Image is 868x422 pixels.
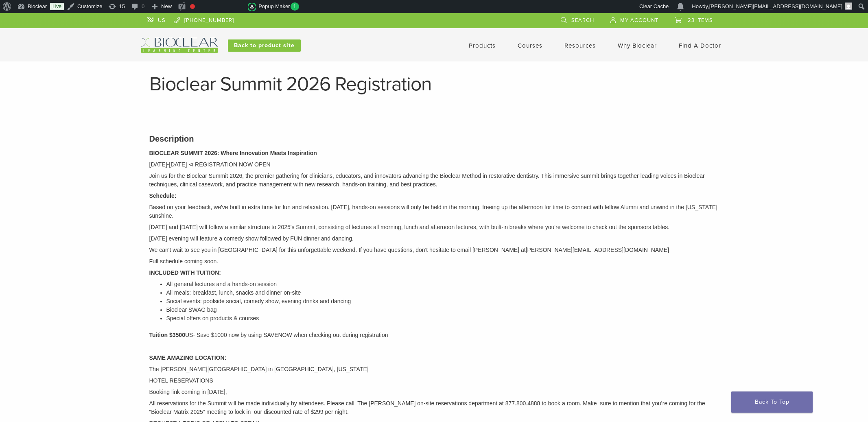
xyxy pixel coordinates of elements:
[149,192,177,199] strong: Schedule:
[561,13,594,25] a: Search
[166,297,719,306] li: Social events: poolside social, comedy show, evening drinks and dancing
[731,391,813,413] a: Back To Top
[149,399,719,416] p: All reservations for the Summit will be made individually by attendees. Please call The [PERSON_N...
[618,42,657,49] a: Why Bioclear
[149,150,317,156] strong: BIOCLEAR SUMMIT 2026: Where Innovation Meets Inspiration
[174,13,234,25] a: [PHONE_NUMBER]
[141,38,218,53] img: Bioclear
[190,4,195,9] div: Focus keyphrase not set
[675,13,713,25] a: 23 items
[149,74,719,94] h1: Bioclear Summit 2026 Registration
[469,42,496,49] a: Products
[149,354,227,361] strong: SAME AMAZING LOCATION:
[679,42,721,49] a: Find A Doctor
[149,257,719,266] p: Full schedule coming soon.
[149,269,221,276] strong: INCLUDED WITH TUITION:
[149,203,719,220] p: Based on your feedback, we've built in extra time for fun and relaxation. [DATE], hands-on sessio...
[149,223,719,232] p: [DATE] and [DATE] will follow a similar structure to 2025's Summit, consisting of lectures all mo...
[149,332,185,338] strong: Tuition $3500
[610,13,658,25] a: My Account
[166,306,719,314] li: Bioclear SWAG bag
[149,234,719,243] p: [DATE] evening will feature a comedy show followed by FUN dinner and dancing.
[149,388,719,396] p: Booking link coming in [DATE],
[564,42,596,49] a: Resources
[620,17,658,24] span: My Account
[688,17,713,24] span: 23 items
[166,314,719,323] li: Special offers on products & courses
[149,160,719,169] p: [DATE]-[DATE] ⊲ REGISTRATION NOW OPEN
[50,3,64,10] a: Live
[149,376,719,385] p: HOTEL RESERVATIONS
[571,17,594,24] span: Search
[518,42,542,49] a: Courses
[149,365,719,374] p: The [PERSON_NAME][GEOGRAPHIC_DATA] in [GEOGRAPHIC_DATA], [US_STATE]
[149,246,719,254] p: We can't wait to see you in [GEOGRAPHIC_DATA] for this unforgettable weekend. If you have questio...
[149,331,719,339] p: US- Save $1000 now by using SAVENOW when checking out during registration
[291,2,299,11] span: 1
[147,13,166,25] a: US
[166,280,719,289] li: All general lectures and a hands-on session
[166,289,719,297] li: All meals: breakfast, lunch, snacks and dinner on-site
[149,172,719,189] p: Join us for the Bioclear Summit 2026, the premier gathering for clinicians, educators, and innova...
[202,2,248,12] img: Views over 48 hours. Click for more Jetpack Stats.
[149,133,719,145] h3: Description
[228,39,301,52] a: Back to product site
[709,3,842,9] span: [PERSON_NAME][EMAIL_ADDRESS][DOMAIN_NAME]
